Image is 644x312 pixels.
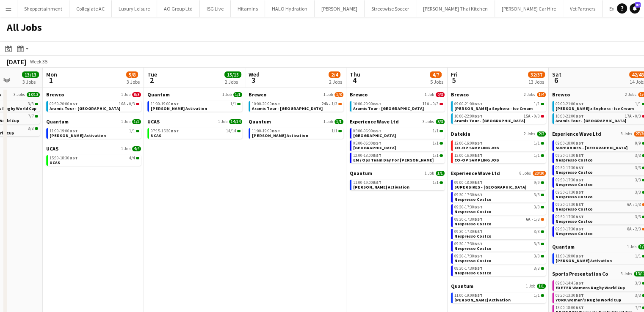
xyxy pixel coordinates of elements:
a: UCAS1 Job14/14 [147,118,242,125]
span: BST [575,202,584,207]
span: 3 Jobs [423,119,434,124]
span: Nespresso Costco [454,209,492,214]
span: Quantum [552,244,575,250]
span: 6A [526,217,531,222]
span: 13/13 [27,92,40,97]
span: BST [69,128,78,134]
span: 3/3 [436,119,445,124]
span: 3/3 [534,230,540,234]
a: 09:30-17:30BST3/3Nespresso Costco [454,241,544,251]
span: UCAS [151,133,161,138]
span: 0/3 [534,114,540,118]
span: BST [373,140,381,146]
span: BST [474,253,483,259]
span: Brewco [249,91,266,98]
button: ISG Live [200,0,231,17]
span: Nespresso Costco [556,170,593,175]
div: UCAS1 Job14/1407:15-15:30BST14/14UCAS [147,118,242,140]
a: UCAS1 Job4/4 [46,145,141,152]
a: 87 [630,3,640,14]
span: 15A [524,114,531,118]
span: 1 Job [121,119,130,124]
span: 11A [423,102,429,106]
span: 09:30-17:30 [556,178,584,182]
span: 3 Jobs [14,92,25,97]
span: 09:30-17:30 [454,242,483,246]
span: 8A [627,227,632,231]
span: 2/2 [537,131,546,137]
span: 2/3 [635,227,641,231]
span: 1/3 [635,203,641,207]
span: BST [474,229,483,234]
span: SUPERBIKES - Donington Park [454,184,526,190]
span: 09:30-17:30 [454,230,483,234]
span: 14/14 [229,119,242,124]
a: 10:00-22:00BST15A•0/3Aramis Tour - [GEOGRAPHIC_DATA] [454,113,544,123]
span: 3/3 [534,254,540,258]
span: 3/3 [28,126,34,131]
a: Brewco1 Job0/3 [46,91,141,98]
span: 10:00-21:00 [556,114,584,118]
span: 4/4 [132,146,141,151]
div: UCAS1 Job4/415:30-18:30BST4/4UCAS [46,145,141,167]
span: 09:00-18:00 [556,141,584,145]
button: Luxury Leisure [112,0,157,17]
a: 05:00-06:00BST1/1[GEOGRAPHIC_DATA] [353,140,443,150]
span: 1/1 [436,171,445,176]
a: 10:00-20:00BST24A•1/3Aramis Tour - [GEOGRAPHIC_DATA] [252,101,342,111]
button: [PERSON_NAME] Thai Kitchen [416,0,495,17]
span: 6A [627,203,632,207]
a: 09:00-18:00BST9/9SUPERBIKES - [GEOGRAPHIC_DATA] [454,180,544,189]
span: BST [474,180,483,185]
span: 3/3 [635,153,641,158]
span: 1/3 [534,217,540,222]
span: 87 [635,2,641,8]
span: CO-OP SAMPLING JOB [454,157,499,163]
span: BST [575,113,584,119]
span: BST [575,214,584,219]
a: 09:00-21:00BST1/1[PERSON_NAME] x Sephora - Ice Cream [454,101,544,111]
div: • [353,102,443,106]
span: 1 Job [121,92,130,97]
span: Sports Presentation Co [552,271,608,277]
span: Experience Wave Ltd [451,170,500,176]
span: BST [373,101,381,107]
span: 3/3 [534,193,540,197]
span: 1 Job [627,244,636,249]
span: BST [373,128,381,134]
div: • [50,102,139,106]
span: 0/3 [635,114,641,118]
span: 9/9 [635,141,641,145]
span: Quantum [249,118,271,125]
span: 09:30-17:30 [556,166,584,170]
span: 0/3 [132,92,141,97]
span: Estée Lauder x Sephora - Ice Cream [556,106,634,111]
span: 10:00-22:00 [454,114,483,118]
a: 11:00-19:00BST1/1[PERSON_NAME] Activation [353,180,443,189]
span: BST [575,140,584,146]
a: 11:00-19:00BST1/1[PERSON_NAME] Activation [50,128,139,138]
span: BST [272,101,280,107]
span: Cirio Waitrose Activation [353,184,409,190]
span: BST [69,155,78,161]
span: BST [575,153,584,158]
span: Nespresso Costco [556,157,593,163]
div: Brewco1 Job0/309:30-20:00BST10A•0/3Aramis Tour - [GEOGRAPHIC_DATA] [46,91,141,118]
a: Quantum1 Job1/1 [249,118,343,125]
a: Experience Wave Ltd8 Jobs28/30 [451,170,546,176]
span: Donington Park Mileage [353,145,396,151]
span: BST [575,177,584,183]
span: Datekin [451,131,470,137]
div: • [454,217,544,222]
span: 2 Jobs [625,92,636,97]
span: Brewco [552,91,570,98]
span: Cirio Waitrose Activation [151,106,207,111]
span: BST [474,241,483,246]
span: 2 Jobs [524,92,535,97]
button: Hitamins [231,0,265,17]
span: 1 Job [218,119,227,124]
div: • [454,114,544,118]
span: BST [474,101,483,107]
span: BST [474,204,483,210]
span: BST [575,280,584,286]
